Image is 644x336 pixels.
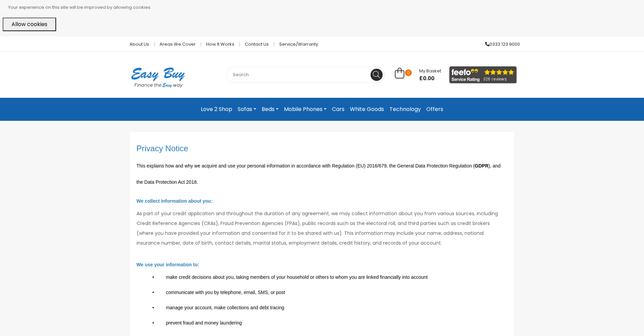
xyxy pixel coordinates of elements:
[3,18,56,31] button: Allow cookies
[124,42,154,46] a: About Us
[137,210,498,246] span: As part of your credit application and throughout the duration of any agreement, we may collect i...
[235,103,259,115] a: Sofas
[152,290,285,295] span: • communicate with you by telephone, email, SMS, or post
[152,320,242,326] span: • prevent fraud and money laundering
[259,103,281,115] a: Beds
[152,274,428,280] span: • make credit decisions about you, taking members of your household or others to whom you are lin...
[154,42,201,46] a: Areas we cover
[347,103,387,115] a: White Goods
[137,163,501,185] span: This explains how and why we acquire and use your personal information in accordance with Regulat...
[137,262,199,267] b: We use your information to:
[137,198,213,204] b: We collect information about you:
[198,103,235,115] a: Love 2 Shop
[387,103,424,115] a: Technology
[240,42,274,46] a: Contact Us
[329,103,347,115] a: Cars
[449,66,517,84] img: feefo_logo
[419,68,441,74] span: My Basket
[8,3,641,12] p: Your experience on this site will be improved by allowing cookies.
[419,75,441,82] span: £0.00
[475,163,488,169] b: GDPR
[395,71,441,79] a: 0 My Basket £0.00
[201,42,240,46] a: How it works
[137,144,188,153] span: Privacy Notice
[124,59,192,96] img: Easy Buy
[405,69,412,76] span: 0
[152,305,284,310] span: • manage your account, make collections and debt tracing
[424,103,446,115] a: Offers
[281,103,329,115] a: Mobile Phones
[274,42,318,46] a: Service/Warranty
[226,67,385,83] input: Search
[480,42,520,46] a: 0333 123 9000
